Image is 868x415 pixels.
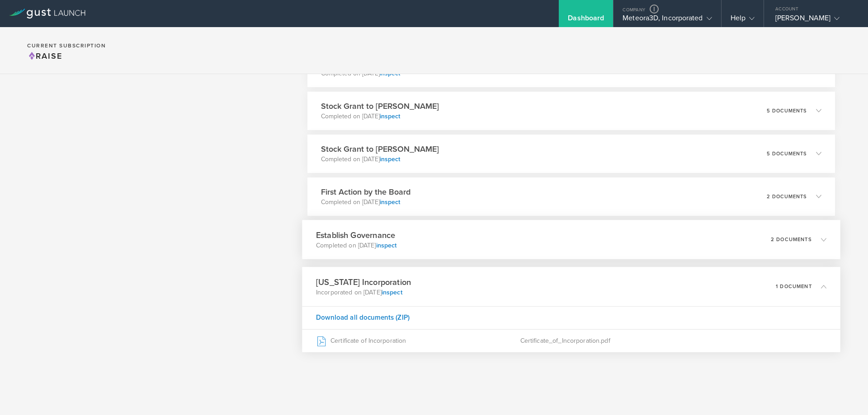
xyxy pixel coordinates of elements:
div: [PERSON_NAME] [775,14,852,27]
a: inspect [380,198,400,206]
p: Completed on [DATE] [321,155,439,164]
span: Raise [27,51,62,61]
h3: Stock Grant to [PERSON_NAME] [321,143,439,155]
div: Help [731,14,755,27]
a: inspect [380,112,400,120]
a: inspect [381,288,402,296]
h3: First Action by the Board [321,186,410,198]
h3: Stock Grant to [PERSON_NAME] [321,100,439,112]
a: inspect [376,241,396,249]
a: inspect [380,155,400,163]
div: Dashboard [568,14,604,27]
h3: [US_STATE] Incorporation [316,276,411,288]
div: Certificate of Incorporation [316,329,520,352]
h2: Current Subscription [27,43,106,48]
div: Meteora3D, Incorporated [623,14,712,27]
p: Completed on [DATE] [316,241,397,250]
p: Incorporated on [DATE] [316,288,411,297]
p: 2 documents [771,237,812,242]
p: 2 documents [767,194,807,199]
div: Download all documents (ZIP) [302,306,840,329]
div: Certificate_of_Incorporation.pdf [520,329,826,352]
h3: Establish Governance [316,229,397,241]
p: 5 documents [767,108,807,113]
iframe: Chat Widget [823,372,868,415]
p: Completed on [DATE] [321,198,410,207]
p: Completed on [DATE] [321,112,439,121]
p: 1 document [776,284,812,289]
p: 5 documents [767,151,807,156]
